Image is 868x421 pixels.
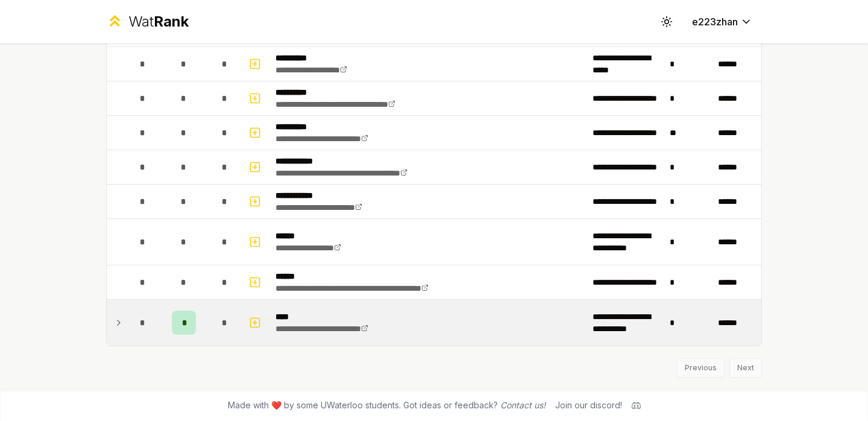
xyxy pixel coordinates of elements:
button: e223zhan [682,11,762,33]
span: Rank [154,13,189,30]
a: Contact us! [500,400,546,410]
div: Wat [128,12,189,31]
span: e223zhan [692,14,738,29]
span: Made with ❤️ by some UWaterloo students. Got ideas or feedback? [228,399,546,411]
a: WatRank [106,12,189,31]
div: Join our discord! [555,399,622,411]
